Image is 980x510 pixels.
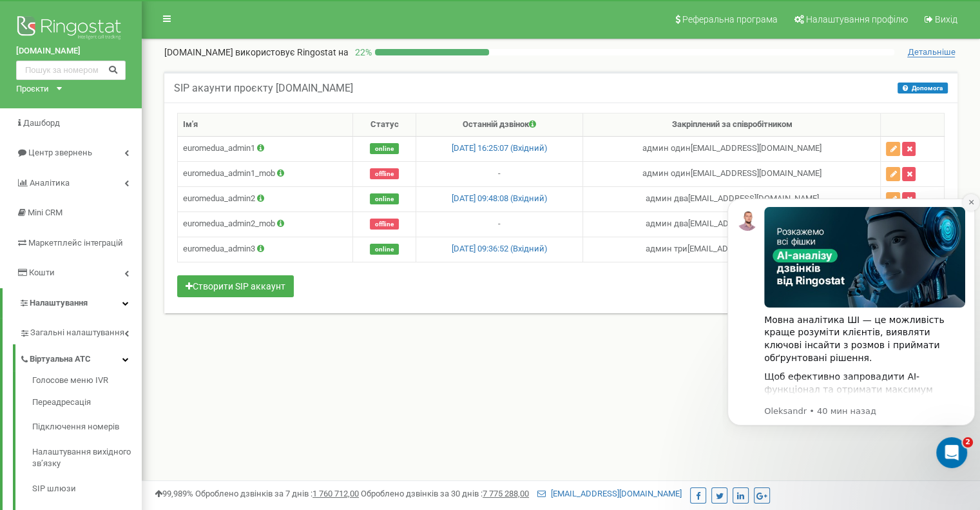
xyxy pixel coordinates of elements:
[349,46,375,59] p: 22 %
[28,238,123,248] span: Маркетплейс інтеграцій
[30,353,91,366] span: Віртуальна АТС
[898,83,948,93] button: Допомога
[722,179,980,475] iframe: Intercom notifications сообщение
[164,46,349,59] p: [DOMAIN_NAME]
[353,113,416,137] th: Статус
[178,237,353,262] td: euromedua_admin3
[451,143,547,153] a: [DATE] 16:25:07 (Вхідний)
[583,237,881,262] td: админ три [EMAIL_ADDRESS][DOMAIN_NAME]
[30,298,88,308] span: Налаштування
[416,161,583,186] td: -
[583,113,881,137] th: Закріплений за співробітником
[177,275,294,297] button: Створити SIP аккаунт
[3,288,142,319] a: Налаштування
[16,83,49,95] div: Проєкти
[28,208,62,217] span: Mini CRM
[178,186,353,211] td: euromedua_admin2
[178,136,353,161] td: euromedua_admin1
[32,415,142,440] a: Підключення номерів
[907,47,955,57] span: Детальніше
[806,14,908,25] span: Налаштування профілю
[16,61,126,80] input: Пошук за номером
[178,113,353,137] th: Ім'я
[370,168,399,179] span: offline
[19,318,142,344] a: Загальні налаштування
[416,211,583,237] td: -
[451,244,547,253] a: [DATE] 09:36:52 (Вхідний)
[29,268,55,277] span: Кошти
[370,244,399,255] span: online
[682,14,778,25] span: Реферальна програма
[370,143,399,154] span: online
[312,489,359,498] u: 1 760 712,00
[174,83,353,94] h5: SIP акаунти проєкту [DOMAIN_NAME]
[537,489,682,498] a: [EMAIL_ADDRESS][DOMAIN_NAME]
[32,375,142,390] a: Голосове меню IVR
[416,113,583,137] th: Останній дзвінок
[32,476,142,502] a: SIP шлюзи
[583,136,881,161] td: админ один [EMAIL_ADDRESS][DOMAIN_NAME]
[935,14,957,25] span: Вихід
[370,219,399,230] span: offline
[178,161,353,186] td: euromedua_admin1_mob
[361,489,529,498] span: Оброблено дзвінків за 30 днів :
[451,193,547,203] a: [DATE] 09:48:08 (Вхідний)
[583,186,881,211] td: админ два [EMAIL_ADDRESS][DOMAIN_NAME]
[16,45,126,57] a: [DOMAIN_NAME]
[936,437,967,468] iframe: Intercom live chat
[583,211,881,237] td: админ два [EMAIL_ADDRESS][DOMAIN_NAME]
[30,178,70,188] span: Аналiтика
[32,390,142,415] a: Переадресація
[483,489,529,498] u: 7 775 288,00
[16,13,126,45] img: Ringostat logo
[30,327,124,339] span: Загальні налаштування
[178,211,353,237] td: euromedua_admin2_mob
[28,148,92,157] span: Центр звернень
[583,161,881,186] td: админ один [EMAIL_ADDRESS][DOMAIN_NAME]
[19,344,142,371] a: Віртуальна АТС
[155,489,193,498] span: 99,989%
[963,437,973,447] span: 2
[370,193,399,204] span: online
[32,440,142,476] a: Налаштування вихідного зв’язку
[23,118,60,128] span: Дашборд
[235,47,349,57] span: використовує Ringostat на
[195,489,359,498] span: Оброблено дзвінків за 7 днів :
